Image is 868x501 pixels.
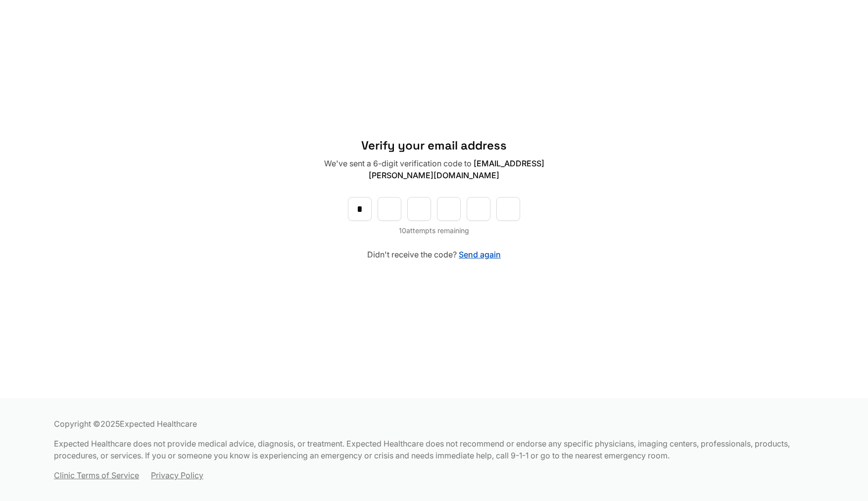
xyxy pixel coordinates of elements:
[323,249,545,260] p: Didn't receive the code?
[459,249,501,260] button: Send again
[54,418,814,430] p: Copyright © 2025 Expected Healthcare
[151,469,203,481] a: Privacy Policy
[54,469,139,481] a: Clinic Terms of Service
[323,225,545,237] p: 10 attempts remaining
[323,157,545,181] p: We've sent a 6-digit verification code to
[323,138,545,153] h2: Verify your email address
[54,438,814,461] p: Expected Healthcare does not provide medical advice, diagnosis, or treatment. Expected Healthcare...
